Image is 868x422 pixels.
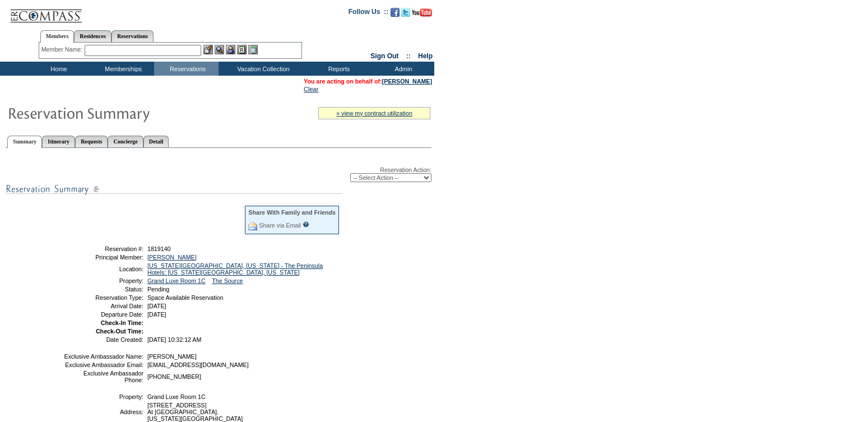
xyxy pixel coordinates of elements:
td: Principal Member: [63,254,143,261]
a: Sign Out [370,52,398,60]
img: b_calculator.gif [248,45,258,54]
a: Follow us on Twitter [401,11,410,18]
td: Exclusive Ambassador Name: [63,353,143,360]
span: You are acting on behalf of: [304,78,432,85]
a: Members [40,30,75,43]
a: Reservations [112,30,154,42]
img: b_edit.gif [203,45,213,54]
td: Property: [63,277,143,284]
a: Concierge [108,136,143,147]
td: Reservation #: [63,245,143,252]
span: 1819140 [147,245,171,252]
strong: Check-In Time: [101,319,143,326]
td: Arrival Date: [63,303,143,309]
img: subTtlResSummary.gif [6,182,342,196]
img: View [215,45,224,54]
img: Reservations [237,45,247,54]
a: Requests [75,136,108,147]
td: Memberships [90,62,154,76]
a: Share via Email [259,222,301,229]
span: [PHONE_NUMBER] [147,373,201,380]
div: Member Name: [41,45,85,54]
strong: Check-Out Time: [96,328,143,335]
a: Detail [143,136,169,147]
td: Reservation Type: [63,294,143,301]
td: Location: [63,262,143,276]
img: Subscribe to our YouTube Channel [412,8,432,17]
span: [DATE] [147,311,166,318]
a: Itinerary [42,136,75,147]
span: Space Available Reservation [147,294,223,301]
span: Grand Luxe Room 1C [147,393,206,400]
img: Follow us on Twitter [401,8,410,17]
a: Residences [74,30,112,42]
a: [PERSON_NAME] [382,78,432,85]
td: Exclusive Ambassador Phone: [63,370,143,383]
a: Become our fan on Facebook [391,11,400,18]
td: Reports [305,62,370,76]
td: Admin [370,62,434,76]
td: Date Created: [63,336,143,343]
img: Impersonate [226,45,235,54]
a: Subscribe to our YouTube Channel [412,11,432,18]
input: What is this? [303,221,309,228]
td: Home [25,62,90,76]
span: [EMAIL_ADDRESS][DOMAIN_NAME] [147,361,249,368]
a: Help [418,52,433,60]
span: Pending [147,286,169,293]
a: [US_STATE][GEOGRAPHIC_DATA], [US_STATE] - The Peninsula Hotels: [US_STATE][GEOGRAPHIC_DATA], [US_... [147,262,323,276]
td: Departure Date: [63,311,143,318]
span: [STREET_ADDRESS] At [GEOGRAPHIC_DATA]. [US_STATE][GEOGRAPHIC_DATA] [147,402,243,422]
td: Exclusive Ambassador Email: [63,361,143,368]
td: Status: [63,286,143,293]
td: Property: [63,393,143,400]
span: :: [406,52,411,60]
a: » view my contract utilization [336,110,412,117]
div: Reservation Action: [6,166,431,182]
td: Address: [63,402,143,422]
span: [DATE] [147,303,166,309]
a: Grand Luxe Room 1C [147,277,206,284]
span: [PERSON_NAME] [147,353,197,360]
div: Share With Family and Friends [248,209,336,216]
td: Reservations [154,62,219,76]
span: [DATE] 10:32:12 AM [147,336,201,343]
a: The Source [212,277,243,284]
img: Become our fan on Facebook [391,8,400,17]
img: Reservaton Summary [7,101,231,124]
td: Vacation Collection [219,62,305,76]
td: Follow Us :: [349,7,388,20]
a: [PERSON_NAME] [147,254,197,261]
a: Summary [7,136,42,148]
a: Clear [304,86,318,92]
